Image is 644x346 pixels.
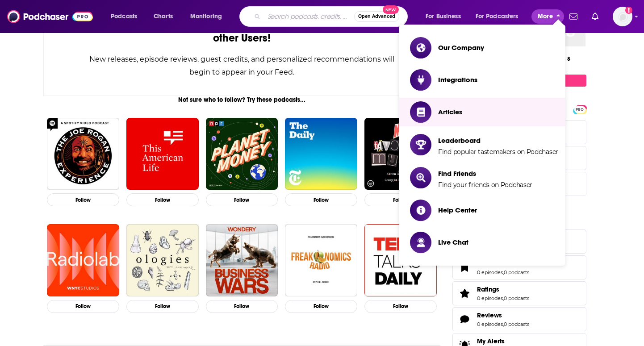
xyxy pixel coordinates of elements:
span: Reviews [477,311,502,319]
a: 0 podcasts [504,295,529,301]
a: 0 podcasts [504,269,529,275]
span: , [503,321,504,327]
button: Open AdvancedNew [354,11,399,22]
span: Podcasts [111,10,137,23]
img: My Favorite Murder with Karen Kilgariff and Georgia Hardstark [364,118,437,190]
button: close menu [531,9,564,24]
span: Charts [154,10,173,23]
span: My Alerts [477,337,505,345]
span: For Podcasters [476,10,519,23]
img: Planet Money [206,118,278,190]
button: Follow [47,300,119,313]
span: Reviews [452,307,586,331]
span: Leaderboard [438,136,558,145]
button: open menu [184,9,234,24]
img: The Joe Rogan Experience [47,118,119,190]
div: New releases, episode reviews, guest credits, and personalized recommendations will begin to appe... [88,53,395,79]
a: Ratings [477,285,529,293]
a: Charts [148,9,178,24]
span: Find Friends [438,169,532,178]
span: Open Advanced [358,14,395,19]
span: Integrations [438,75,477,84]
a: 0 episodes [477,269,503,275]
span: Logged in as CaseySL [613,7,632,26]
button: Follow [285,193,357,206]
span: Find your friends on Podchaser [438,181,532,189]
a: Reviews [456,313,473,325]
span: Find popular tastemakers on Podchaser [438,148,558,156]
svg: Add a profile image [625,7,632,14]
img: The Daily [285,118,357,190]
img: Ologies with Alie Ward [126,224,199,296]
span: PRO [574,106,585,113]
button: open menu [105,9,149,24]
div: Not sure who to follow? Try these podcasts... [43,96,440,104]
button: open menu [419,9,472,24]
span: , [503,269,504,275]
img: Radiolab [47,224,119,296]
img: This American Life [126,118,199,190]
input: Search podcasts, credits, & more... [264,9,354,24]
button: Show profile menu [613,7,632,26]
a: PRO [574,106,585,113]
span: Live Chat [438,238,468,246]
img: TED Talks Daily [364,224,437,296]
span: Help Center [438,206,477,214]
a: Reviews [477,311,529,319]
img: User Profile [613,7,632,26]
span: New [383,5,399,14]
span: Articles [438,108,462,116]
a: Ratings [456,287,473,300]
span: Our Company [438,43,484,52]
img: Freakonomics Radio [285,224,357,296]
span: Monitoring [190,10,222,23]
a: Show notifications dropdown [588,9,602,24]
a: Show notifications dropdown [566,9,581,24]
button: Follow [206,193,278,206]
button: Follow [47,193,119,206]
span: Ratings [477,285,499,293]
a: 0 podcasts [504,321,529,327]
button: Follow [126,300,199,313]
div: Search podcasts, credits, & more... [248,6,416,27]
button: Follow [285,300,357,313]
a: 0 episodes [477,295,503,301]
button: Follow [364,300,437,313]
img: Podchaser - Follow, Share and Rate Podcasts [7,8,93,25]
button: Follow [364,193,437,206]
button: open menu [470,9,531,24]
span: Ratings [452,281,586,305]
button: Follow [206,300,278,313]
span: More [538,10,553,23]
span: , [503,295,504,301]
img: Business Wars [206,224,278,296]
a: 0 episodes [477,321,503,327]
button: Follow [126,193,199,206]
span: For Business [426,10,461,23]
